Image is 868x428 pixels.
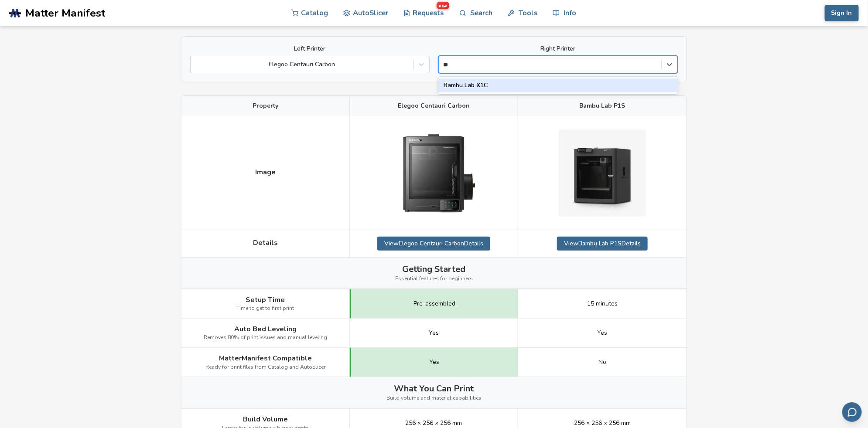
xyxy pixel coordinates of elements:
img: Bambu Lab P1S [559,129,646,217]
span: 15 minutes [587,300,618,307]
span: 256 × 256 × 256 mm [406,420,462,427]
span: Getting Started [403,264,466,274]
span: What You Can Print [394,384,474,394]
span: Ready for print files from Catalog and AutoSlicer [205,364,325,370]
img: Elegoo Centauri Carbon [390,122,478,223]
span: Yes [598,329,608,336]
span: Bambu Lab P1S [579,102,625,109]
span: Build volume and material capabilities [386,395,482,401]
span: Time to get to first print [237,306,294,312]
button: Send feedback via email [842,402,862,422]
span: Auto Bed Leveling [234,325,297,333]
span: MatterManifest Compatible [219,354,312,362]
span: Elegoo Centauri Carbon [398,102,470,109]
span: Pre-assembled [413,300,455,307]
span: Image [255,168,276,176]
span: new [437,2,449,9]
span: Setup Time [246,296,285,304]
span: Property [253,102,278,109]
a: ViewBambu Lab P1SDetails [557,237,648,251]
span: Removes 80% of print issues and manual leveling [204,335,327,341]
span: Details [253,239,278,247]
span: Matter Manifest [25,7,105,19]
span: No [598,359,606,366]
span: Yes [430,359,440,366]
label: Left Printer [190,45,430,52]
span: Essential features for beginners [395,276,473,282]
label: Right Printer [438,45,678,52]
div: Bambu Lab X1C [438,78,678,92]
span: Yes [429,329,439,336]
input: Elegoo Centauri Carbon [195,61,197,68]
input: Bambu Lab X1C [443,61,451,68]
span: 256 × 256 × 256 mm [574,420,631,427]
a: ViewElegoo Centauri CarbonDetails [377,237,490,251]
span: Build Volume [243,415,288,423]
button: Sign In [825,5,859,21]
